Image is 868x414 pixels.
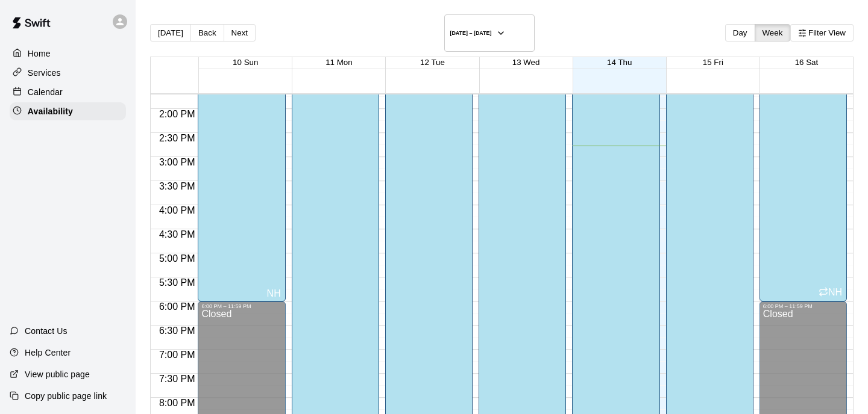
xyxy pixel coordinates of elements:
a: Services [10,64,126,82]
p: Contact Us [25,325,68,337]
a: Calendar [10,83,126,101]
p: Calendar [28,86,63,98]
button: Next [224,24,256,42]
span: 5:00 PM [156,253,198,264]
div: 6:00 PM – 11:59 PM [763,303,843,309]
button: Back [190,24,224,42]
button: Day [725,24,755,42]
button: 15 Fri [703,58,723,67]
button: Week [755,24,791,42]
p: Help Center [25,347,71,359]
span: 2:00 PM [156,109,198,119]
p: View public page [25,368,90,380]
span: 4:00 PM [156,205,198,215]
a: Home [10,45,126,63]
div: NILE HESSON [267,289,281,298]
button: 14 Thu [607,58,632,67]
span: 7:30 PM [156,374,198,384]
span: 5:30 PM [156,277,198,288]
span: 3:30 PM [156,181,198,191]
p: Copy public page link [25,390,107,402]
h6: [DATE] – [DATE] [450,30,491,36]
span: 6:00 PM [156,301,198,312]
button: [DATE] [150,24,191,42]
span: NH [828,287,842,297]
p: Availability [28,105,73,117]
span: NH [267,288,281,298]
button: 12 Tue [420,58,445,67]
div: NILE HESSON [828,288,842,297]
span: 8:00 PM [156,398,198,408]
button: [DATE] – [DATE] [444,14,535,52]
div: 6:00 PM – 11:59 PM [201,303,281,309]
span: 3:00 PM [156,157,198,167]
span: 4:30 PM [156,229,198,239]
button: 16 Sat [795,58,819,67]
span: 7:00 PM [156,350,198,360]
button: 10 Sun [233,58,258,67]
p: Home [28,48,51,60]
p: Services [28,67,61,79]
span: 2:30 PM [156,133,198,143]
button: 13 Wed [512,58,540,67]
button: Filter View [790,24,854,42]
span: Recurring availability [819,287,828,298]
span: 1:30 PM [156,85,198,95]
a: Availability [10,102,126,120]
button: 11 Mon [325,58,352,67]
span: 6:30 PM [156,326,198,336]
